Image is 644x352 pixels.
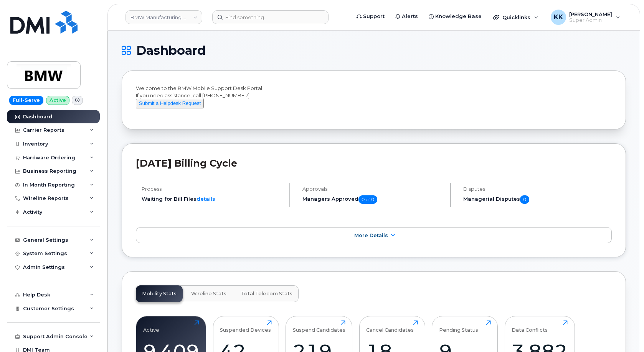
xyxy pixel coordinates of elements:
iframe: Messenger Launcher [611,319,638,346]
h2: [DATE] Billing Cycle [136,157,612,169]
button: Submit a Helpdesk Request [136,99,204,108]
h4: Process [142,186,283,192]
div: Suspended Devices [220,320,271,333]
li: Waiting for Bill Files [142,195,283,203]
span: More Details [354,232,388,238]
div: Data Conflicts [512,320,548,333]
div: Cancel Candidates [366,320,414,333]
div: Welcome to the BMW Mobile Support Desk Portal If you need assistance, call [PHONE_NUMBER]. [136,85,612,115]
span: 0 [520,195,529,204]
div: Pending Status [439,320,478,333]
h4: Disputes [463,186,612,192]
span: Dashboard [136,45,206,56]
span: 0 of 0 [358,195,377,204]
span: Total Telecom Stats [241,291,292,297]
h5: Managers Approved [302,195,444,204]
a: Submit a Helpdesk Request [136,100,204,106]
span: Wireline Stats [191,291,226,297]
div: Active [143,320,159,333]
h4: Approvals [302,186,444,192]
h5: Managerial Disputes [463,195,612,204]
a: details [197,196,215,202]
div: Suspend Candidates [293,320,345,333]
